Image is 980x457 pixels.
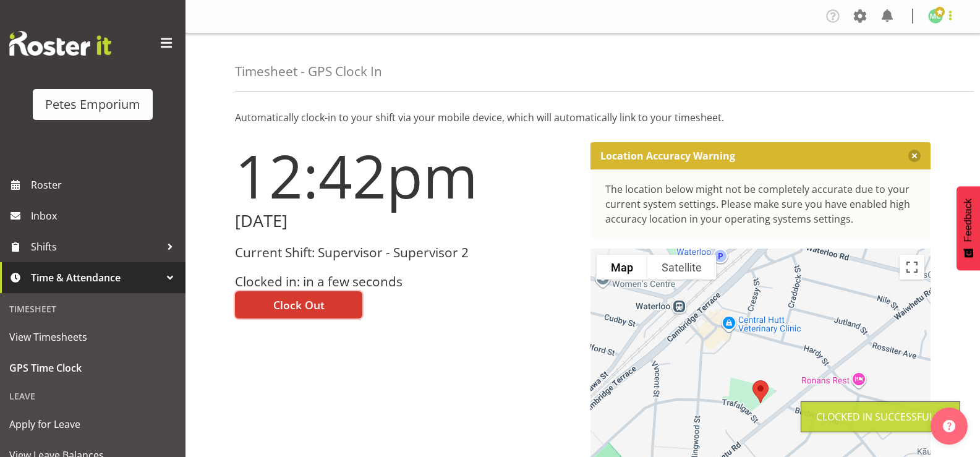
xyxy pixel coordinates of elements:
[900,255,924,280] button: Toggle fullscreen view
[3,409,182,440] a: Apply for Leave
[816,409,945,424] div: Clocked in Successfully
[9,415,176,434] span: Apply for Leave
[235,64,382,79] h4: Timesheet - GPS Clock In
[235,246,576,260] h3: Current Shift: Supervisor - Supervisor 2
[235,275,576,289] h3: Clocked in: in a few seconds
[9,328,176,346] span: View Timesheets
[3,322,182,352] a: View Timesheets
[963,199,974,242] span: Feedback
[597,255,647,280] button: Show street map
[9,31,111,56] img: Rosterit website logo
[31,268,161,287] span: Time & Attendance
[928,9,943,23] img: melissa-cowen2635.jpg
[31,237,161,256] span: Shifts
[3,352,182,383] a: GPS Time Clock
[605,182,916,226] div: The location below might not be completely accurate due to your current system settings. Please m...
[235,291,362,318] button: Clock Out
[235,110,931,125] p: Automatically clock-in to your shift via your mobile device, which will automatically link to you...
[908,150,921,162] button: Close message
[273,297,325,313] span: Clock Out
[647,255,716,280] button: Show satellite imagery
[3,383,182,409] div: Leave
[600,150,735,162] p: Location Accuracy Warning
[3,296,182,322] div: Timesheet
[31,176,179,194] span: Roster
[943,420,955,432] img: help-xxl-2.png
[9,359,176,377] span: GPS Time Clock
[45,95,140,114] div: Petes Emporium
[31,207,179,225] span: Inbox
[235,142,576,209] h1: 12:42pm
[235,211,576,231] h2: [DATE]
[957,186,980,270] button: Feedback - Show survey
